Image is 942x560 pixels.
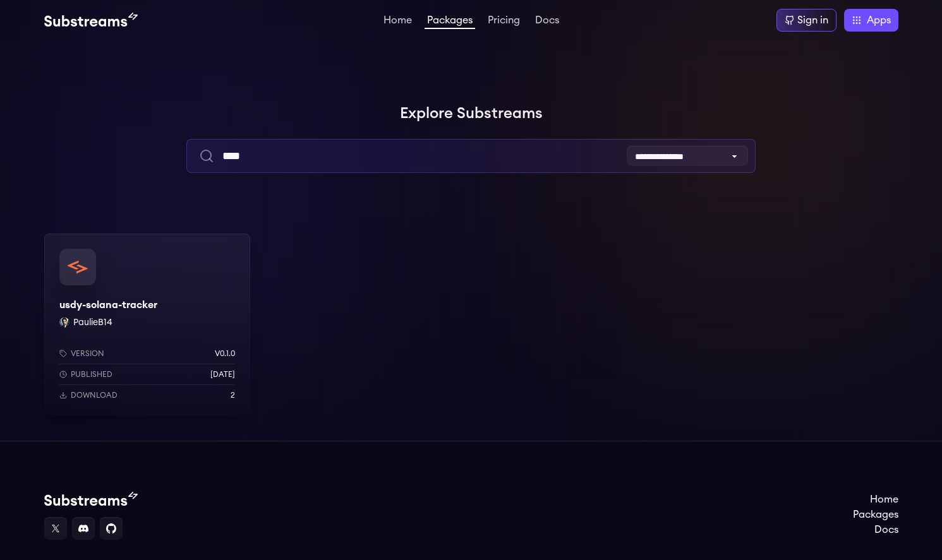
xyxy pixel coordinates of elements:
p: Download [71,390,118,400]
img: Substream's logo [44,492,138,507]
p: 2 [231,390,235,400]
a: Packages [425,15,475,29]
a: Home [381,15,414,28]
img: Substream's logo [44,13,138,28]
a: Sign in [776,9,836,32]
h1: Explore Substreams [44,101,898,126]
a: Packages [853,507,898,522]
p: v0.1.0 [215,349,235,359]
p: Version [71,349,104,359]
a: usdy-solana-trackerusdy-solana-trackerPaulieB14 PaulieB14Versionv0.1.0Published[DATE]Download2 [44,234,250,415]
span: Apps [867,13,891,28]
p: [DATE] [210,369,235,379]
a: Pricing [485,15,522,28]
div: Sign in [797,13,828,28]
a: Home [853,492,898,507]
a: Docs [853,522,898,537]
p: Published [71,369,112,379]
a: Docs [533,15,562,28]
button: PaulieB14 [73,316,112,329]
